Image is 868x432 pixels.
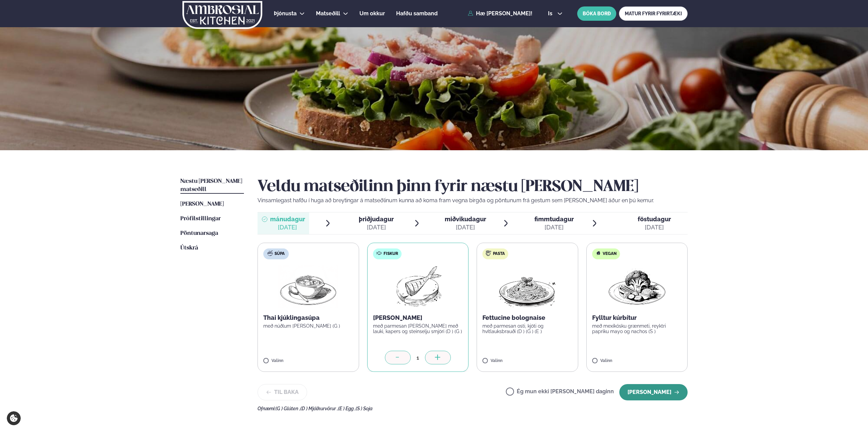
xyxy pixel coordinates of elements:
span: [PERSON_NAME] [180,201,224,207]
p: Fettucine bolognaise [482,314,572,322]
button: BÓKA BORÐ [577,6,616,21]
span: Pasta [493,251,505,257]
span: Næstu [PERSON_NAME] matseðill [180,178,242,192]
span: þriðjudagur [359,215,394,223]
h2: Veldu matseðilinn þinn fyrir næstu [PERSON_NAME] [258,177,688,196]
div: [DATE] [445,223,486,231]
span: is [548,11,554,16]
span: Matseðill [316,10,340,17]
img: pasta.svg [486,250,491,256]
p: Fylltur kúrbítur [592,314,682,322]
a: Um okkur [359,10,385,18]
div: [DATE] [359,223,394,231]
img: Spagetti.png [497,265,557,308]
span: föstudagur [638,215,671,223]
p: Thai kjúklingasúpa [263,314,353,322]
img: fish.svg [376,250,382,256]
img: Vegan.svg [596,250,601,256]
span: Hafðu samband [396,10,438,17]
img: Vegan.png [607,265,667,308]
a: Prófílstillingar [180,215,221,223]
a: Útskrá [180,244,198,252]
span: (D ) Mjólkurvörur , [300,406,338,411]
p: með parmesan osti, kjöti og hvítlauksbrauði (D ) (G ) (E ) [482,323,572,334]
a: Hæ [PERSON_NAME]! [468,11,532,17]
span: mánudagur [270,215,305,223]
p: [PERSON_NAME] [373,314,463,322]
p: Vinsamlegast hafðu í huga að breytingar á matseðlinum kunna að koma fram vegna birgða og pöntunum... [258,196,688,205]
a: Cookie settings [7,411,21,425]
span: Útskrá [180,245,198,251]
a: [PERSON_NAME] [180,200,224,208]
a: Þjónusta [274,10,297,18]
a: Hafðu samband [396,10,438,18]
a: Pöntunarsaga [180,229,218,238]
span: Þjónusta [274,10,297,17]
span: (E ) Egg , [338,406,356,411]
p: með núðlum [PERSON_NAME] (G ) [263,323,353,329]
button: is [543,11,568,16]
img: logo [182,1,263,29]
button: [PERSON_NAME] [619,384,688,400]
div: [DATE] [534,223,574,231]
span: Súpa [274,251,285,257]
span: Pöntunarsaga [180,230,218,236]
img: Fish.png [388,265,448,308]
img: Soup.png [278,265,338,308]
span: fimmtudagur [534,215,574,223]
span: Prófílstillingar [180,216,221,222]
span: (G ) Glúten , [276,406,300,411]
button: Til baka [258,384,307,400]
a: Næstu [PERSON_NAME] matseðill [180,177,244,194]
span: Um okkur [359,10,385,17]
img: soup.svg [267,250,273,256]
span: Fiskur [384,251,398,257]
span: (S ) Soja [356,406,373,411]
a: MATUR FYRIR FYRIRTÆKI [619,6,688,21]
div: [DATE] [270,223,305,231]
div: [DATE] [638,223,671,231]
span: Vegan [603,251,617,257]
span: miðvikudagur [445,215,486,223]
p: með parmesan [PERSON_NAME] með lauki, kapers og steinselju smjöri (D ) (G ) [373,323,463,334]
div: 1 [411,354,425,362]
p: með mexíkósku grænmeti, reyktri papriku mayo og nachos (S ) [592,323,682,334]
div: Ofnæmi: [258,406,688,411]
a: Matseðill [316,10,340,18]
